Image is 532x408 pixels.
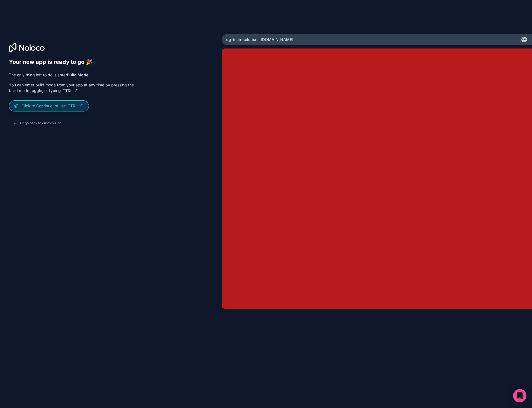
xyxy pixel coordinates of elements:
span: Ctrl [67,103,78,108]
strong: Build Mode [67,72,88,77]
button: Or go back to customizing [9,118,66,128]
h6: Your new app is ready to go 🎉 [9,59,134,65]
div: Open Intercom Messenger [513,389,526,402]
span: dg-tech-solutions .[DOMAIN_NAME] [226,37,293,42]
iframe: App Preview [222,48,532,309]
p: The only thing left to do is enter [9,72,134,78]
span: E [79,104,84,108]
span: Ctrl [62,88,73,93]
p: You can enter build mode from your app at any time by pressing the build mode toggle, or typing [9,82,134,94]
p: Click to Continue, or use [21,103,84,109]
span: E [74,89,79,93]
